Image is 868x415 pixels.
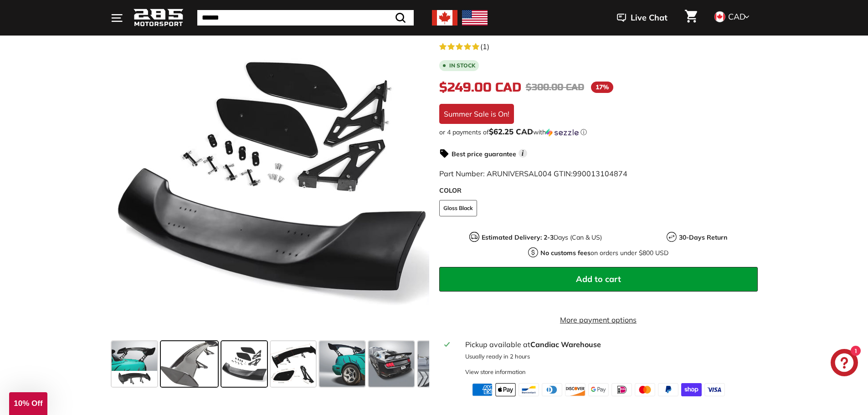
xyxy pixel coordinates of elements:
span: i [519,149,527,158]
span: Live Chat [631,12,668,24]
a: Cart [679,2,703,33]
span: Add to cart [576,274,621,284]
a: More payment options [439,314,758,325]
inbox-online-store-chat: Shopify online store chat [828,349,861,379]
img: paypal [658,383,678,396]
img: visa [704,383,725,396]
img: diners_club [542,383,562,396]
button: Add to cart [439,267,758,292]
strong: Best price guarantee [452,150,516,158]
span: CAD [728,11,745,22]
span: 17% [591,82,613,93]
strong: Candiac Warehouse [530,340,601,349]
img: shopify_pay [681,383,702,396]
img: american_express [472,383,493,396]
p: on orders under $800 USD [540,248,668,258]
span: (1) [480,41,489,52]
img: google_pay [588,383,609,396]
img: Sezzle [546,128,579,137]
input: Search [197,10,414,26]
span: 10% Off [14,399,42,408]
strong: No customs fees [540,249,591,257]
img: master [635,383,655,396]
b: In stock [449,63,475,68]
img: ideal [611,383,632,396]
div: View store information [465,368,526,376]
label: COLOR [439,186,758,195]
strong: Estimated Delivery: 2-3 [482,233,554,241]
span: $300.00 CAD [526,82,584,93]
div: 10% Off [9,392,47,415]
span: $249.00 CAD [439,80,521,95]
div: or 4 payments of$62.25 CADwithSezzle Click to learn more about Sezzle [439,128,758,137]
img: discover [565,383,586,396]
div: Pickup available at [465,339,752,350]
div: Summer Sale is On! [439,104,514,124]
span: Part Number: ARUNIVERSAL004 GTIN: [439,169,627,178]
img: bancontact [519,383,539,396]
span: $62.25 CAD [489,127,533,136]
p: Days (Can & US) [482,233,602,242]
p: Usually ready in 2 hours [465,352,752,361]
img: Logo_285_Motorsport_areodynamics_components [134,7,184,29]
div: or 4 payments of with [439,128,758,137]
button: Live Chat [605,6,679,29]
span: 990013104874 [573,169,627,178]
strong: 30-Days Return [679,233,727,241]
a: 5.0 rating (1 votes) [439,40,758,52]
img: apple_pay [495,383,516,396]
